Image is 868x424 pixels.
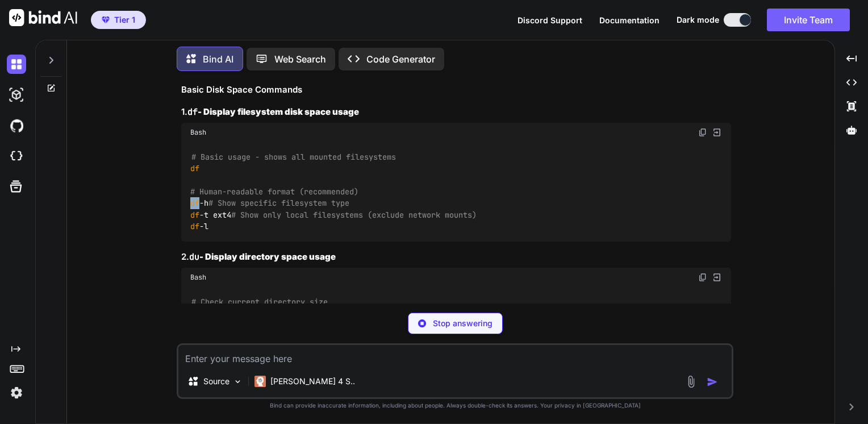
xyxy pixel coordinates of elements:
[7,383,26,402] img: settings
[518,14,582,26] button: Discord Support
[203,52,233,66] p: Bind AI
[7,116,26,135] img: githubDark
[7,85,26,105] img: darkAi-studio
[189,251,336,262] strong: - Display directory space usage
[191,152,396,162] span: # Basic usage - shows all mounted filesystems
[181,106,731,119] h3: 1.
[189,251,199,263] code: du
[677,14,719,26] span: Dark mode
[707,376,718,388] img: icon
[599,14,660,26] button: Documentation
[187,106,359,117] strong: - Display filesystem disk space usage
[203,376,229,387] p: Source
[91,11,146,29] button: premiumTier 1
[181,251,731,264] h3: 2.
[712,272,722,282] img: Open in Browser
[698,128,707,137] img: copy
[7,147,26,166] img: cloudideIcon
[698,273,707,282] img: copy
[233,377,243,386] img: Pick Models
[181,84,731,97] h2: Basic Disk Space Commands
[190,210,199,220] span: df
[599,15,660,25] span: Documentation
[190,198,199,209] span: df
[231,210,477,220] span: # Show only local filesystems (exclude network mounts)
[190,221,199,231] span: df
[177,401,733,410] p: Bind can provide inaccurate information, including about people. Always double-check its answers....
[366,52,435,66] p: Code Generator
[190,151,477,232] code: -h -t ext4 -l
[712,127,722,138] img: Open in Browser
[208,198,349,209] span: # Show specific filesystem type
[9,9,77,26] img: Bind AI
[102,16,110,23] img: premium
[191,297,328,307] span: # Check current directory size
[190,163,199,173] span: df
[685,375,698,388] img: attachment
[190,128,206,137] span: Bash
[190,186,358,197] span: # Human-readable format (recommended)
[270,376,355,387] p: [PERSON_NAME] 4 S..
[254,376,266,387] img: Claude 4 Sonnet
[767,9,850,31] button: Invite Team
[190,273,206,282] span: Bash
[187,106,198,118] code: df
[114,14,135,26] span: Tier 1
[433,318,493,329] p: Stop answering
[7,55,26,74] img: darkChat
[274,52,326,66] p: Web Search
[518,15,582,25] span: Discord Support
